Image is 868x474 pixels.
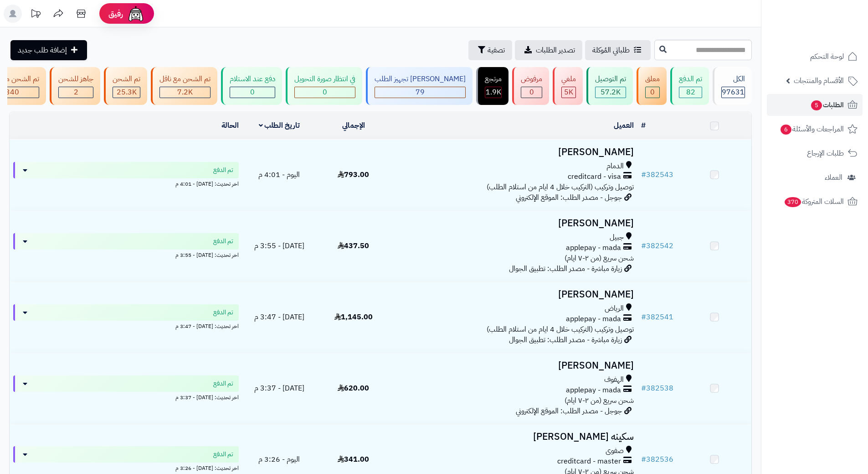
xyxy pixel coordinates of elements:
span: اليوم - 3:26 م [258,454,300,465]
span: تم الدفع [213,308,233,317]
div: في انتظار صورة التحويل [294,74,355,84]
span: الطلبات [810,99,844,111]
span: 0 [250,87,255,98]
span: 2 [74,87,78,98]
a: #382541 [641,312,673,323]
a: تم الدفع 82 [668,67,711,105]
span: طلباتي المُوكلة [592,45,630,56]
div: 0 [230,87,275,98]
span: creditcard - visa [568,172,621,182]
span: شحن سريع (من ٢-٧ ايام) [565,253,634,264]
div: 7222 [160,87,210,98]
span: 793.00 [338,169,369,180]
div: اخر تحديث: [DATE] - 3:47 م [13,321,239,330]
div: 1856 [485,87,501,98]
a: مرفوض 0 [510,67,551,105]
span: صفوى [606,446,624,456]
span: السلات المتروكة [784,195,844,208]
span: 82 [686,87,695,98]
span: توصيل وتركيب (التركيب خلال 4 ايام من استلام الطلب) [487,324,634,335]
span: # [641,240,646,251]
a: تم الشحن مع ناقل 7.2K [149,67,219,105]
div: 25270 [113,87,140,98]
span: جوجل - مصدر الطلب: الموقع الإلكتروني [516,406,622,417]
h3: [PERSON_NAME] [394,218,634,229]
div: تم الشحن مع ناقل [159,74,211,84]
a: مرتجع 1.9K [474,67,510,105]
span: تصدير الطلبات [536,45,575,56]
span: 6 [781,125,792,135]
a: السلات المتروكة370 [767,191,863,213]
div: تم التوصيل [595,74,626,84]
a: دفع عند الاستلام 0 [219,67,284,105]
a: تحديثات المنصة [24,5,47,25]
a: إضافة طلب جديد [10,40,87,60]
span: تم الدفع [213,166,233,175]
span: طلبات الإرجاع [807,147,844,160]
span: المراجعات والأسئلة [780,123,844,135]
div: اخر تحديث: [DATE] - 3:37 م [13,392,239,401]
span: تم الدفع [213,450,233,459]
a: # [641,120,646,131]
span: 5 [811,100,822,111]
a: #382543 [641,169,673,180]
span: [DATE] - 3:47 م [254,312,304,323]
a: العميل [614,120,634,131]
a: لوحة التحكم [767,46,863,68]
div: 57239 [596,87,626,98]
span: زيارة مباشرة - مصدر الطلب: تطبيق الجوال [509,263,622,274]
a: في انتظار صورة التحويل 0 [284,67,364,105]
div: مرفوض [521,74,542,84]
span: الأقسام والمنتجات [794,74,844,87]
h3: [PERSON_NAME] [394,147,634,157]
span: [DATE] - 3:55 م [254,240,304,251]
span: applepay - mada [566,243,621,253]
a: تاريخ الطلب [259,120,300,131]
h3: [PERSON_NAME] [394,289,634,300]
div: 79 [375,87,465,98]
a: الحالة [221,120,239,131]
a: الكل97631 [711,67,754,105]
span: applepay - mada [566,314,621,324]
div: مرتجع [485,74,502,84]
div: الكل [721,74,745,84]
a: تم التوصيل 57.2K [585,67,635,105]
div: تم الدفع [679,74,702,84]
div: اخر تحديث: [DATE] - 4:01 م [13,178,239,188]
div: 5012 [562,87,575,98]
span: # [641,454,646,465]
span: اليوم - 4:01 م [258,169,300,180]
span: # [641,169,646,180]
span: 370 [785,197,801,208]
span: تم الدفع [213,237,233,246]
a: الطلبات5 [767,94,863,116]
a: ملغي 5K [551,67,585,105]
span: 25.3K [117,87,137,98]
div: دفع عند الاستلام [230,74,275,84]
span: 57.2K [601,87,621,98]
span: جوجل - مصدر الطلب: الموقع الإلكتروني [516,192,622,203]
img: logo-2.png [806,21,859,40]
span: [DATE] - 3:37 م [254,383,304,394]
span: العملاء [825,171,842,184]
span: شحن سريع (من ٢-٧ ايام) [565,395,634,406]
div: اخر تحديث: [DATE] - 3:55 م [13,250,239,259]
div: معلق [645,74,660,84]
span: # [641,312,646,323]
span: 0 [650,87,655,98]
span: 1.9K [486,87,501,98]
span: الهفوف [604,375,624,385]
span: 437.50 [338,240,369,251]
span: زيارة مباشرة - مصدر الطلب: تطبيق الجوال [509,334,622,345]
span: 620.00 [338,383,369,394]
span: تم الدفع [213,379,233,388]
span: applepay - mada [566,385,621,396]
div: 2 [59,87,93,98]
h3: [PERSON_NAME] [394,360,634,371]
a: #382536 [641,454,673,465]
button: تصفية [468,40,512,60]
span: 340 [5,87,19,98]
span: 79 [416,87,425,98]
span: الرياض [605,303,624,314]
div: 0 [521,87,542,98]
